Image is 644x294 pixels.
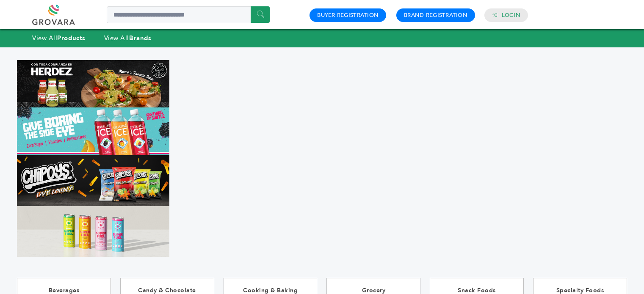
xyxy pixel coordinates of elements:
[107,6,270,23] input: Search a product or brand...
[57,34,85,42] strong: Products
[17,60,169,108] img: Marketplace Top Banner 1
[32,34,86,42] a: View AllProducts
[129,34,151,42] strong: Brands
[17,155,169,206] img: Marketplace Top Banner 3
[317,11,379,19] a: Buyer Registration
[17,206,169,257] img: Marketplace Top Banner 4
[17,107,169,155] img: Marketplace Top Banner 2
[502,11,520,19] a: Login
[404,11,467,19] a: Brand Registration
[104,34,152,42] a: View AllBrands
